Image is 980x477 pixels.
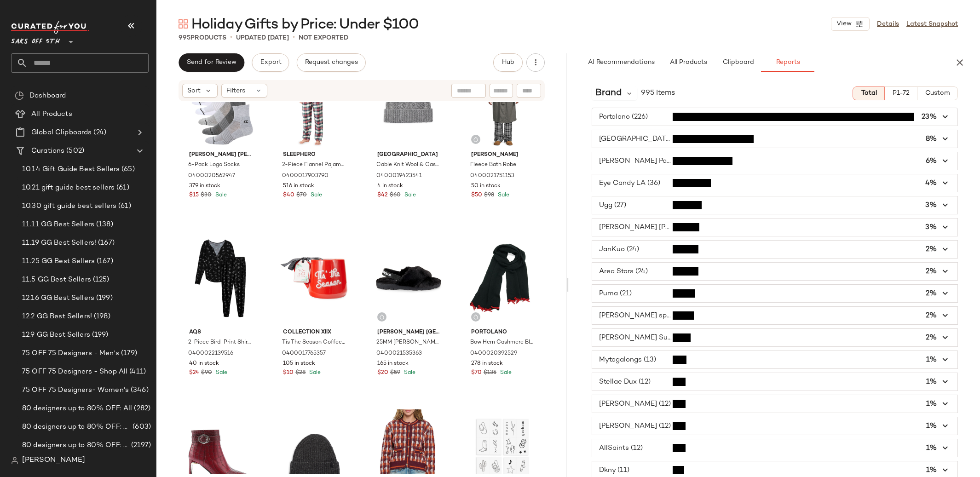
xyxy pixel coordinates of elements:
[92,127,106,138] span: (24)
[403,192,416,198] span: Sale
[22,385,129,396] span: 75 OFF 75 Designers- Women's
[283,191,294,200] span: $40
[297,53,366,72] button: Request changes
[592,241,957,258] button: JanKuo (24)2%
[22,367,127,377] span: 75 OFF 75 Designers - Shop All
[283,369,294,377] span: $10
[376,161,439,169] span: Cable Knit Wool & Cashmere Beanie
[189,369,199,377] span: $24
[179,19,188,29] img: svg%3e
[592,152,957,170] button: [PERSON_NAME] Paris (56)6%
[22,164,120,175] span: 10.14 Gift Guide Best Sellers
[282,350,326,358] span: 0400017765357
[376,172,422,180] span: 0400019423541
[309,192,322,198] span: Sale
[189,191,199,200] span: $15
[917,86,958,100] button: Custom
[471,328,534,337] span: Portolano
[201,369,212,377] span: $90
[473,137,478,142] img: svg%3e
[484,191,494,200] span: $98
[92,311,110,322] span: (198)
[502,59,514,66] span: Hub
[836,20,852,28] span: View
[179,53,244,72] button: Send for Review
[283,360,315,368] span: 105 in stock
[188,339,251,347] span: 2-Piece Bird-Print Shirt & Pants Pajama Set
[471,151,534,159] span: [PERSON_NAME]
[22,293,94,304] span: 12.16 GG Best Sellers
[11,21,89,34] img: cfy_white_logo.C9jOOHJF.svg
[22,440,129,451] span: 80 designers up to 80% OFF: Women's
[592,196,957,214] button: Ugg (27)3%
[471,182,501,190] span: 50 in stock
[464,232,542,325] img: 0400020392529_BLACKBLOODSTONE
[892,90,910,97] span: P1-72
[595,86,622,100] span: Brand
[377,328,440,337] span: [PERSON_NAME] [GEOGRAPHIC_DATA]
[94,293,113,304] span: (199)
[283,151,346,159] span: Sleephero
[592,218,957,236] button: [PERSON_NAME] [PERSON_NAME] (25)3%
[376,350,422,358] span: 0400021535363
[22,311,92,322] span: 12.2 GG Best Sellers!
[293,32,295,43] span: •
[236,33,289,43] p: updated [DATE]
[471,191,482,200] span: $50
[115,183,129,193] span: (61)
[377,182,403,190] span: 4 in stock
[592,108,957,126] button: Portolano (226)23%
[31,109,72,120] span: All Products
[592,174,957,192] button: Eye Candy LA (36)4%
[259,59,281,66] span: Export
[470,161,516,169] span: Fleece Bath Robe
[299,33,348,43] p: Not Exported
[127,367,146,377] span: (411)
[189,151,252,159] span: [PERSON_NAME] [PERSON_NAME]
[22,256,95,267] span: 11.25 GG Best Sellers
[831,17,870,31] button: View
[91,275,110,285] span: (125)
[592,307,957,324] button: [PERSON_NAME] spade [US_STATE] (20)2%
[860,90,876,97] span: Total
[213,192,227,198] span: Sale
[722,59,754,66] span: Clipboard
[775,59,800,66] span: Reports
[191,16,419,34] span: Holiday Gifts by Price: Under $100
[283,328,346,337] span: Collection XIIX
[22,275,91,285] span: 11.5 GG Best Sellers
[120,164,135,175] span: (65)
[305,59,358,66] span: Request changes
[376,339,439,347] span: 25MM [PERSON_NAME] Fur Platform Slippers
[188,161,240,169] span: 6-Pack Logo Socks
[592,263,957,280] button: Area Stars (24)2%
[877,19,899,29] a: Details
[129,440,151,451] span: (2197)
[669,59,707,66] span: All Products
[129,385,149,396] span: (346)
[498,370,512,376] span: Sale
[885,86,917,100] button: P1-72
[282,339,345,347] span: Tis The Season Coffee Mug
[496,192,509,198] span: Sale
[592,285,957,302] button: Puma (21)2%
[64,146,84,156] span: (502)
[493,53,523,72] button: Hub
[230,32,232,43] span: •
[31,127,92,138] span: Global Clipboards
[276,232,353,325] img: 0400017765357_REDMULTI
[377,151,440,159] span: [GEOGRAPHIC_DATA]
[592,351,957,368] button: Mytagalongs (13)1%
[131,422,151,432] span: (603)
[95,256,113,267] span: (167)
[377,360,409,368] span: 165 in stock
[214,370,227,376] span: Sale
[641,88,675,99] span: 995 Items
[390,369,400,377] span: $59
[119,348,138,359] span: (179)
[470,350,517,358] span: 0400020392529
[189,328,252,337] span: Aqs
[592,329,957,346] button: [PERSON_NAME] Supply Co. (17)2%
[96,238,115,248] span: (167)
[592,373,957,391] button: Stellae Dux (12)1%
